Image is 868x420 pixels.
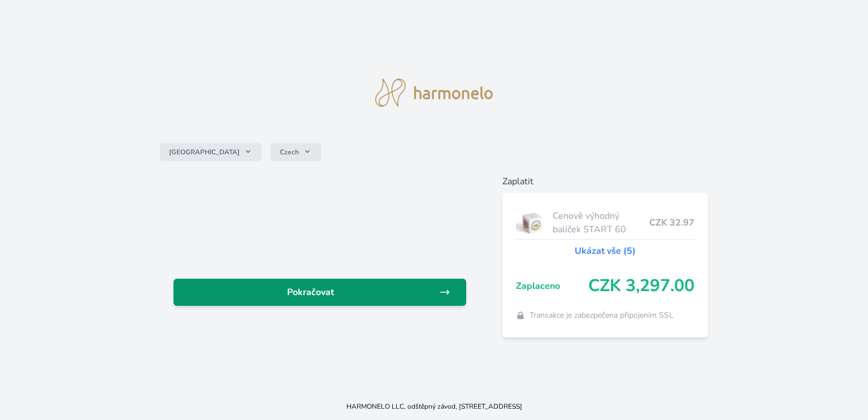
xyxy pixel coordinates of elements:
h6: Zaplatit [502,175,708,188]
img: logo.svg [375,79,493,107]
button: Czech [271,143,321,161]
span: Czech [280,148,299,157]
span: Transakce je zabezpečena připojením SSL [530,310,674,321]
img: start.jpg [516,209,548,237]
a: Pokračovat [173,279,466,306]
span: Zaplaceno [516,279,588,293]
button: [GEOGRAPHIC_DATA] [160,143,262,161]
a: Ukázat vše (5) [575,244,636,258]
span: CZK 32.97 [649,216,695,230]
span: Cenově výhodný balíček START 60 [553,209,649,236]
span: [GEOGRAPHIC_DATA] [169,148,240,157]
span: Pokračovat [183,285,439,299]
span: CZK 3,297.00 [588,276,695,296]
